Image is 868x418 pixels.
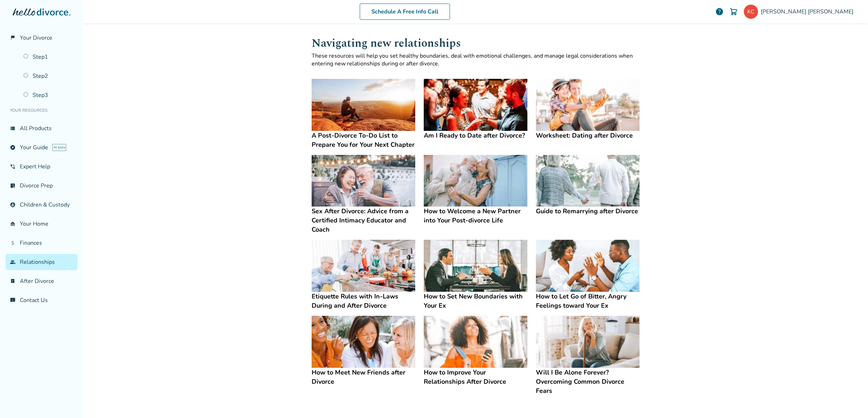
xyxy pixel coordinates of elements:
[312,207,415,234] h4: Sex After Divorce: Advice from a Certified Intimacy Educator and Coach
[715,7,724,16] a: help
[6,158,77,175] a: phone_in_talkExpert Help
[312,79,415,149] a: A Post-Divorce To-Do List to Prepare You for Your Next ChapterA Post-Divorce To-Do List to Prepar...
[10,297,16,303] span: chat_info
[536,368,640,395] h4: Will I Be Alone Forever? Overcoming Common Divorce Fears
[424,79,527,140] a: Am I Ready to Date after Divorce?Am I Ready to Date after Divorce?
[536,155,640,207] img: Guide to Remarrying after Divorce
[744,5,758,19] img: keith.crowder@gmail.com
[312,240,415,310] a: Etiquette Rules with In-Laws During and After DivorceEtiquette Rules with In-Laws During and Afte...
[536,316,640,368] img: Will I Be Alone Forever? Overcoming Common Divorce Fears
[312,35,640,52] h1: Navigating new relationships
[536,292,640,310] h4: How to Let Go of Bitter, Angry Feelings toward Your Ex
[729,7,738,16] img: Cart
[424,316,527,368] img: How to Improve Your Relationships After Divorce
[536,79,640,140] a: Worksheet: Dating after DivorceWorksheet: Dating after Divorce
[6,216,77,232] a: garage_homeYour Home
[312,155,415,234] a: Sex After Divorce: Advice from a Certified Intimacy Educator and CoachSex After Divorce: Advice f...
[6,178,77,194] a: list_alt_checkDivorce Prep
[424,155,527,207] img: How to Welcome a New Partner into Your Post-divorce Life
[424,155,527,225] a: How to Welcome a New Partner into Your Post-divorce LifeHow to Welcome a New Partner into Your Po...
[536,240,640,292] img: How to Let Go of Bitter, Angry Feelings toward Your Ex
[19,49,77,65] a: Step1
[424,240,527,310] a: How to Set New Boundaries with Your ExHow to Set New Boundaries with Your Ex
[312,292,415,310] h4: Etiquette Rules with In-Laws During and After Divorce
[312,79,415,131] img: A Post-Divorce To-Do List to Prepare You for Your Next Chapter
[360,4,450,20] a: Schedule A Free Info Call
[10,221,16,227] span: garage_home
[536,131,640,140] h4: Worksheet: Dating after Divorce
[19,87,77,103] a: Step3
[10,35,16,41] span: flag_2
[6,139,77,156] a: exploreYour GuideAI beta
[6,273,77,289] a: bookmark_checkAfter Divorce
[536,79,640,131] img: Worksheet: Dating after Divorce
[761,8,856,16] span: [PERSON_NAME] [PERSON_NAME]
[10,183,16,188] span: list_alt_check
[424,368,527,386] h4: How to Improve Your Relationships After Divorce
[312,316,415,386] a: How to Meet New Friends after DivorceHow to Meet New Friends after Divorce
[536,207,640,216] h4: Guide to Remarrying after Divorce
[424,292,527,310] h4: How to Set New Boundaries with Your Ex
[10,126,16,131] span: view_list
[6,103,77,117] li: Your Resources
[10,259,16,265] span: group
[52,144,66,151] span: AI beta
[424,316,527,386] a: How to Improve Your Relationships After DivorceHow to Improve Your Relationships After Divorce
[10,202,16,208] span: account_child
[312,155,415,207] img: Sex After Divorce: Advice from a Certified Intimacy Educator and Coach
[6,292,77,308] a: chat_infoContact Us
[833,384,868,418] iframe: Chat Widget
[19,68,77,84] a: Step2
[6,235,77,251] a: attach_moneyFinances
[312,131,415,149] h4: A Post-Divorce To-Do List to Prepare You for Your Next Chapter
[424,131,527,140] h4: Am I Ready to Date after Divorce?
[6,30,77,46] a: flag_2Your Divorce
[6,120,77,137] a: view_listAll Products
[536,155,640,216] a: Guide to Remarrying after DivorceGuide to Remarrying after Divorce
[20,34,52,42] span: Your Divorce
[424,79,527,131] img: Am I Ready to Date after Divorce?
[536,240,640,310] a: How to Let Go of Bitter, Angry Feelings toward Your ExHow to Let Go of Bitter, Angry Feelings tow...
[10,145,16,150] span: explore
[312,368,415,386] h4: How to Meet New Friends after Divorce
[10,240,16,246] span: attach_money
[312,52,640,68] p: These resources will help you set healthy boundaries, deal with emotional challenges, and manage ...
[424,240,527,292] img: How to Set New Boundaries with Your Ex
[312,240,415,292] img: Etiquette Rules with In-Laws During and After Divorce
[6,197,77,213] a: account_childChildren & Custody
[424,207,527,225] h4: How to Welcome a New Partner into Your Post-divorce Life
[10,278,16,284] span: bookmark_check
[10,164,16,169] span: phone_in_talk
[536,316,640,395] a: Will I Be Alone Forever? Overcoming Common Divorce FearsWill I Be Alone Forever? Overcoming Commo...
[6,254,77,270] a: groupRelationships
[312,316,415,368] img: How to Meet New Friends after Divorce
